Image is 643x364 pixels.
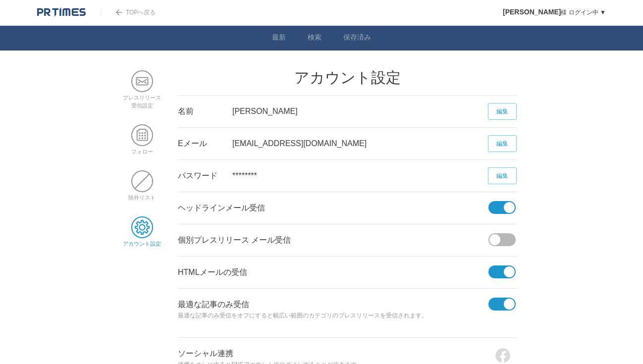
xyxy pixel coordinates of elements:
[343,33,371,44] a: 保存済み
[131,141,153,155] a: フォロー
[178,311,488,321] p: 最適な記事のみ受信をオフにすると幅広い範囲のカテゴリのプレスリリースを受信されます。
[488,167,517,184] a: 編集
[123,233,161,247] a: アカウント設定
[123,87,161,108] a: プレスリリース受信設定
[37,7,86,17] img: logo.png
[101,9,156,16] a: TOPへ戻る
[128,187,156,201] a: 除外リスト
[178,128,232,159] div: Eメール
[503,8,561,16] span: [PERSON_NAME]
[272,33,286,44] a: 最新
[178,224,488,256] div: 個別プレスリリース メール受信
[116,9,122,15] img: arrow.png
[178,96,232,127] div: 名前
[178,192,488,224] div: ヘッドラインメール受信
[178,160,232,192] div: パスワード
[503,9,606,16] a: [PERSON_NAME]様 ログイン中 ▼
[232,128,488,159] div: [EMAIL_ADDRESS][DOMAIN_NAME]
[488,135,517,152] a: 編集
[178,257,488,288] div: HTMLメールの受信
[495,348,511,364] img: icon-facebook-gray
[308,33,321,44] a: 検索
[178,70,517,85] h2: アカウント設定
[232,96,488,127] div: [PERSON_NAME]
[488,103,517,120] a: 編集
[178,289,488,337] div: 最適な記事のみ受信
